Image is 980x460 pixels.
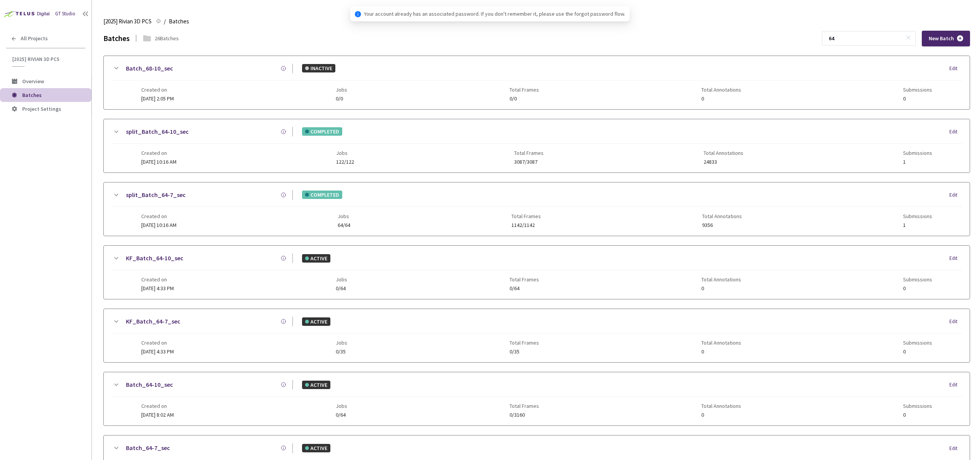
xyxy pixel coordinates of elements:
span: Jobs [336,340,347,346]
span: Total Frames [510,87,539,93]
div: 26 Batches [155,34,179,42]
span: [DATE] 2:05 PM [141,95,174,102]
span: Total Frames [510,403,539,409]
div: split_Batch_64-7_secCOMPLETEDEditCreated on[DATE] 10:16 AMJobs64/64Total Frames1142/1142Total Ann... [104,182,970,236]
span: 0/64 [336,286,347,291]
span: 0 [903,349,932,355]
span: Created on [141,213,176,219]
span: 0 [701,286,741,291]
span: New Batch [929,35,954,42]
a: Batch_64-7_sec [126,443,170,453]
span: 0 [701,412,741,418]
span: 0/0 [336,96,347,102]
span: Your account already has an associated password. If you don't remember it, please use the forgot ... [364,10,625,18]
span: Created on [141,403,174,409]
span: Created on [141,87,174,93]
div: Edit [949,255,962,262]
span: Total Annotations [701,87,741,93]
div: KF_Batch_64-10_secACTIVEEditCreated on[DATE] 4:33 PMJobs0/64Total Frames0/64Total Annotations0Sub... [104,246,970,299]
span: [DATE] 4:33 PM [141,348,174,355]
span: [DATE] 8:02 AM [141,411,174,418]
span: 0 [903,96,932,102]
span: Jobs [336,403,347,409]
span: 1 [903,159,932,165]
span: Jobs [338,213,350,219]
div: Edit [949,128,962,136]
div: ACTIVE [302,317,330,326]
span: 24833 [704,159,743,165]
div: Edit [949,445,962,452]
span: 0/35 [510,349,539,355]
span: Total Frames [510,340,539,346]
div: ACTIVE [302,381,330,389]
div: Batch_64-10_secACTIVEEditCreated on[DATE] 8:02 AMJobs0/64Total Frames0/3160Total Annotations0Subm... [104,372,970,426]
div: Edit [949,65,962,72]
a: KF_Batch_64-7_sec [126,317,180,326]
span: Overview [22,78,44,85]
span: Submissions [903,150,932,156]
span: Created on [141,276,174,283]
div: COMPLETED [302,191,342,199]
a: Batch_64-10_sec [126,380,173,389]
div: GT Studio [55,10,75,18]
span: 0/64 [336,412,347,418]
span: Total Frames [511,213,541,219]
a: split_Batch_64-10_sec [126,127,189,136]
span: Created on [141,340,174,346]
span: Submissions [903,340,932,346]
span: 0/0 [510,96,539,102]
span: 0/3160 [510,412,539,418]
div: COMPLETED [302,127,342,136]
span: [2025] Rivian 3D PCS [103,17,152,26]
span: Submissions [903,403,932,409]
span: Total Annotations [701,276,741,283]
span: info-circle [355,11,361,17]
span: 0 [903,286,932,291]
span: [DATE] 4:33 PM [141,285,174,292]
span: Total Frames [514,150,544,156]
span: 1 [903,222,932,228]
span: Jobs [336,150,354,156]
a: split_Batch_64-7_sec [126,190,186,200]
span: [2025] Rivian 3D PCS [12,56,81,62]
div: Edit [949,191,962,199]
a: Batch_68-10_sec [126,64,173,73]
span: All Projects [21,35,48,42]
span: Total Frames [510,276,539,283]
span: 122/122 [336,159,354,165]
div: Edit [949,318,962,325]
span: 0 [701,349,741,355]
div: INACTIVE [302,64,335,72]
span: 0 [903,412,932,418]
span: Total Annotations [701,403,741,409]
span: 0/64 [510,286,539,291]
span: Batches [169,17,189,26]
span: Jobs [336,87,347,93]
span: 64/64 [338,222,350,228]
span: Batches [22,92,42,99]
div: split_Batch_64-10_secCOMPLETEDEditCreated on[DATE] 10:16 AMJobs122/122Total Frames3087/3087Total ... [104,119,970,172]
li: / [164,17,166,26]
span: [DATE] 10:16 AM [141,222,176,228]
span: Project Settings [22,105,61,112]
span: Submissions [903,276,932,283]
span: 3087/3087 [514,159,544,165]
span: Total Annotations [701,340,741,346]
div: Batches [103,33,130,44]
div: ACTIVE [302,444,330,452]
span: [DATE] 10:16 AM [141,158,176,165]
span: 0/35 [336,349,347,355]
span: 1142/1142 [511,222,541,228]
span: 0 [701,96,741,102]
span: Created on [141,150,176,156]
span: Submissions [903,87,932,93]
a: KF_Batch_64-10_sec [126,253,183,263]
span: Submissions [903,213,932,219]
span: Total Annotations [702,213,742,219]
span: 9356 [702,222,742,228]
div: Batch_68-10_secINACTIVEEditCreated on[DATE] 2:05 PMJobs0/0Total Frames0/0Total Annotations0Submis... [104,56,970,109]
div: Edit [949,381,962,389]
div: ACTIVE [302,254,330,263]
input: Search [824,31,906,45]
div: KF_Batch_64-7_secACTIVEEditCreated on[DATE] 4:33 PMJobs0/35Total Frames0/35Total Annotations0Subm... [104,309,970,362]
